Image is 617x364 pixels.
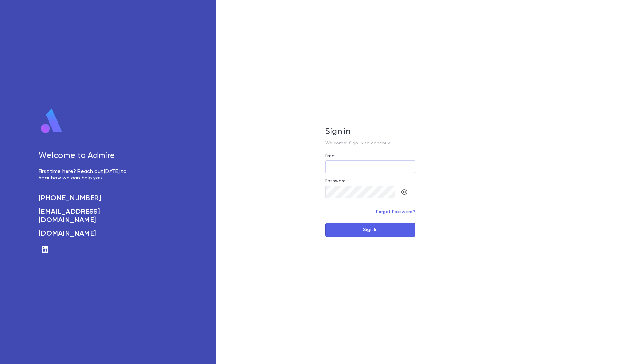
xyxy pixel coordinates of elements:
label: Password [325,178,346,184]
h5: Welcome to Admire [39,151,134,161]
label: Email [325,153,337,159]
a: [PHONE_NUMBER] [39,194,134,203]
p: First time here? Reach out [DATE] to hear how we can help you. [39,169,134,181]
a: Forgot Password? [376,210,415,214]
p: Welcome! Sign in to continue. [325,141,415,146]
a: [DOMAIN_NAME] [39,230,134,238]
button: Sign In [325,223,415,237]
button: toggle password visibility [398,186,411,198]
a: [EMAIL_ADDRESS][DOMAIN_NAME] [39,208,134,224]
h5: Sign in [325,127,415,137]
img: logo [39,108,65,134]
